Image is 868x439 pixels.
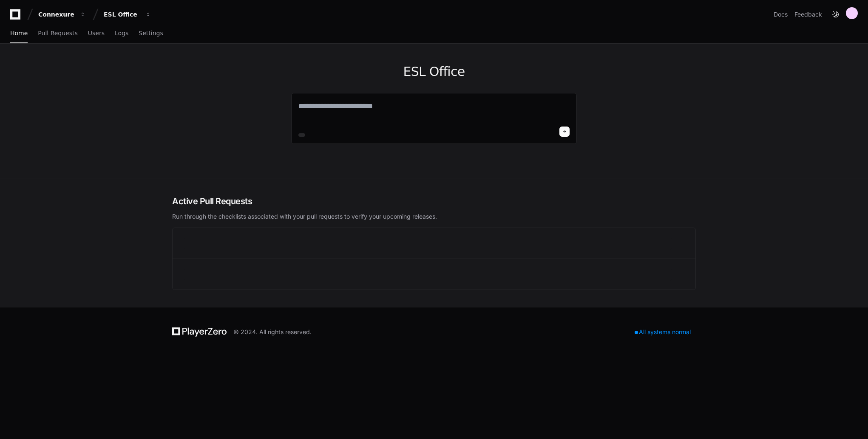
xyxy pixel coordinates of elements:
div: © 2024. All rights reserved. [233,328,312,336]
div: ESL Office [104,10,140,19]
span: Pull Requests [38,31,77,36]
h1: ESL Office [291,64,577,79]
button: ESL Office [100,7,155,22]
span: Logs [115,31,128,36]
a: Logs [115,24,128,43]
a: Pull Requests [38,24,77,43]
span: Home [10,31,28,36]
button: Connexure [35,7,89,22]
p: Run through the checklists associated with your pull requests to verify your upcoming releases. [172,212,696,221]
span: Users [88,31,105,36]
h2: Active Pull Requests [172,195,696,207]
span: Settings [139,31,163,36]
a: Users [88,24,105,43]
div: Connexure [38,10,75,19]
div: All systems normal [630,326,696,338]
button: Feedback [794,10,822,19]
a: Home [10,24,28,43]
a: Docs [774,10,788,19]
a: Settings [139,24,163,43]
